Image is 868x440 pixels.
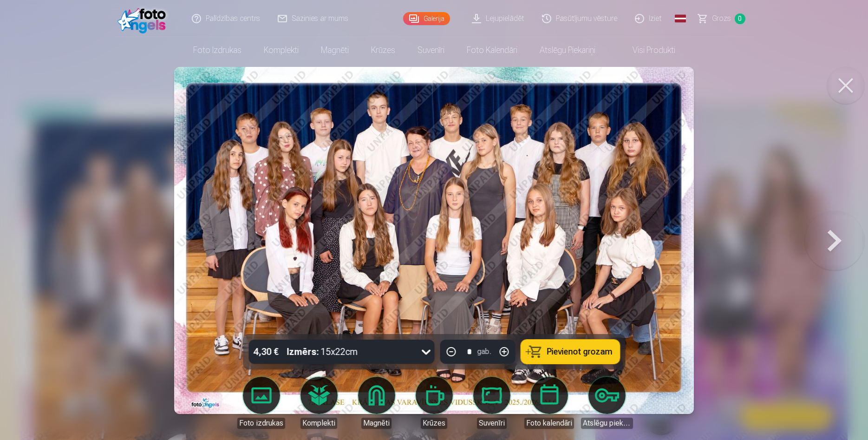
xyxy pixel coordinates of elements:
[182,37,253,63] a: Foto izdrukas
[421,418,447,429] div: Krūzes
[117,4,171,33] img: /fa1
[253,37,310,63] a: Komplekti
[735,13,745,24] span: 0
[477,418,507,429] div: Suvenīri
[547,348,612,356] span: Pievienot grozam
[248,340,283,364] div: 4,30 €
[524,418,574,429] div: Foto kalendāri
[287,345,319,358] strong: Izmērs :
[237,418,285,429] div: Foto izdrukas
[235,377,287,429] a: Foto izdrukas
[361,418,392,429] div: Magnēti
[408,377,460,429] a: Krūzes
[529,37,607,63] a: Atslēgu piekariņi
[360,37,406,63] a: Krūzes
[581,418,633,429] div: Atslēgu piekariņi
[523,377,575,429] a: Foto kalendāri
[456,37,529,63] a: Foto kalendāri
[351,377,403,429] a: Magnēti
[293,377,345,429] a: Komplekti
[310,37,360,63] a: Magnēti
[466,377,518,429] a: Suvenīri
[607,37,686,63] a: Visi produkti
[300,418,337,429] div: Komplekti
[403,12,450,25] a: Galerija
[581,377,633,429] a: Atslēgu piekariņi
[521,340,620,364] button: Pievienot grozam
[712,13,731,24] span: Grozs
[406,37,456,63] a: Suvenīri
[287,340,358,364] div: 15x22cm
[477,346,491,357] div: gab.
